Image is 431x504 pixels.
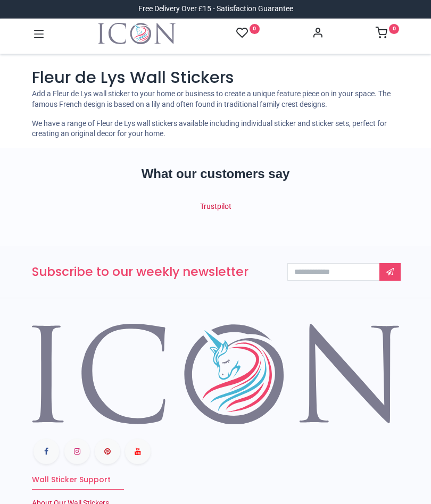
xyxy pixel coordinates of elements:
div: Free Delivery Over £15 - Satisfaction Guarantee [138,4,293,14]
a: Trustpilot [200,202,231,211]
a: Logo of Icon Wall Stickers [98,23,176,44]
a: Account Info [312,30,324,38]
p: Add a Fleur de Lys wall sticker to your home or business to create a unique feature piece on in y... [32,89,399,110]
h1: Fleur de Lys Wall Stickers [32,66,399,89]
img: Icon Wall Stickers [98,23,176,44]
p: We have a range of Fleur de Lys wall stickers available including individual sticker and sticker ... [32,119,399,139]
a: 0 [376,30,399,38]
h6: Wall Sticker Support [32,475,399,485]
h3: Subscribe to our weekly newsletter [32,263,271,280]
a: 0 [236,27,260,40]
sup: 0 [389,24,399,34]
sup: 0 [250,24,260,34]
h2: What our customers say [32,165,399,183]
